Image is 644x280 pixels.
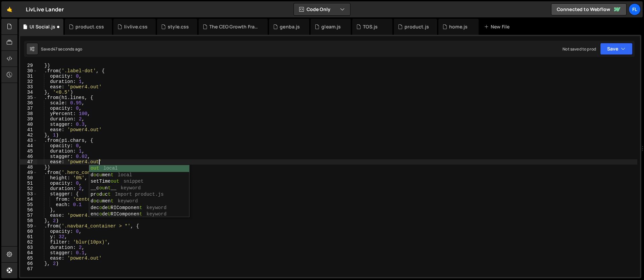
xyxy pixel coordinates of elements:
div: product.js [405,23,429,30]
div: 37 [20,106,37,111]
div: 47 [20,159,37,165]
div: 52 [20,186,37,191]
div: 59 [20,223,37,229]
button: Save [600,43,633,55]
div: 64 [20,250,37,256]
div: 63 [20,245,37,250]
a: Fl [629,3,641,15]
div: 40 [20,122,37,127]
div: Not saved to prod [562,46,596,52]
div: 66 [20,261,37,266]
div: 43 [20,138,37,143]
a: 🤙 [1,1,18,17]
div: 39 [20,116,37,122]
div: 53 [20,191,37,197]
a: Connected to Webflow [551,3,627,15]
div: 47 seconds ago [53,46,82,52]
div: The CEO Growth Framework.js [209,23,260,30]
div: LivLive Lander [26,5,64,13]
div: 33 [20,84,37,90]
div: 67 [20,266,37,272]
div: home.js [449,23,468,30]
div: 32 [20,79,37,84]
div: 35 [20,95,37,100]
div: 58 [20,218,37,223]
div: 46 [20,154,37,159]
div: livlive.css [124,23,148,30]
div: 62 [20,240,37,245]
div: 41 [20,127,37,132]
div: New File [484,23,512,30]
div: 45 [20,149,37,154]
div: 60 [20,229,37,234]
div: 65 [20,256,37,261]
div: TOS.js [363,23,378,30]
div: 42 [20,132,37,138]
div: 49 [20,170,37,175]
div: 30 [20,68,37,74]
div: 56 [20,207,37,213]
div: 36 [20,100,37,106]
div: style.css [168,23,189,30]
div: 61 [20,234,37,240]
div: 31 [20,74,37,79]
div: product.css [75,23,104,30]
div: gleam.js [321,23,341,30]
div: 48 [20,165,37,170]
div: 44 [20,143,37,149]
div: 55 [20,202,37,207]
div: 38 [20,111,37,116]
div: UI Social.js [30,23,55,30]
div: 50 [20,175,37,181]
div: 51 [20,181,37,186]
div: genba.js [280,23,300,30]
div: 29 [20,63,37,68]
div: 57 [20,213,37,218]
div: Saved [41,46,82,52]
button: Code Only [294,3,350,15]
div: 54 [20,197,37,202]
div: 34 [20,90,37,95]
